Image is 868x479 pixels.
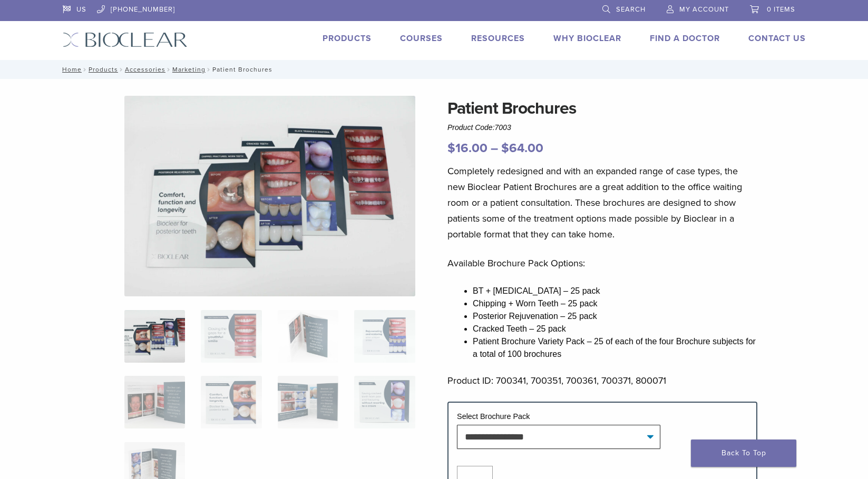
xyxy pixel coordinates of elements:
img: New-Patient-Brochures_All-Four-1920x1326-1-324x324.jpg [124,310,185,363]
span: / [118,67,125,72]
h1: Patient Brochures [447,96,757,121]
span: – [491,141,498,156]
li: Cracked Teeth – 25 pack [473,323,757,335]
nav: Patient Brochures [55,60,814,79]
span: / [165,67,172,72]
span: Search [616,5,646,14]
a: Products [89,66,118,73]
img: Bioclear [63,32,188,47]
span: $ [447,141,455,156]
span: My Account [679,5,729,14]
p: Completely redesigned and with an expanded range of case types, the new Bioclear Patient Brochure... [447,163,757,242]
a: Why Bioclear [553,33,621,44]
a: Products [323,33,372,44]
img: New-Patient-Brochures_All-Four-1920x1326-1.jpg [124,96,415,296]
a: Contact Us [748,33,806,44]
img: Patient Brochures - Image 5 [124,376,185,428]
img: Patient Brochures - Image 7 [278,376,338,428]
a: Find A Doctor [650,33,720,44]
a: Resources [471,33,525,44]
span: / [82,67,89,72]
span: Product Code: [447,123,511,132]
span: 7003 [495,123,511,132]
img: Patient Brochures - Image 3 [278,310,338,363]
a: Home [59,66,82,73]
img: Patient Brochures - Image 2 [201,310,261,363]
a: Courses [400,33,443,44]
a: Accessories [125,66,165,73]
p: Product ID: 700341, 700351, 700361, 700371, 800071 [447,373,757,388]
img: Patient Brochures - Image 6 [201,376,261,428]
li: Chipping + Worn Teeth – 25 pack [473,297,757,310]
bdi: 64.00 [501,141,543,156]
li: BT + [MEDICAL_DATA] – 25 pack [473,285,757,297]
label: Select Brochure Pack [457,412,530,421]
span: 0 items [767,5,795,14]
span: $ [501,141,509,156]
li: Patient Brochure Variety Pack – 25 of each of the four Brochure subjects for a total of 100 broch... [473,335,757,361]
p: Available Brochure Pack Options: [447,255,757,271]
li: Posterior Rejuvenation – 25 pack [473,310,757,323]
img: Patient Brochures - Image 8 [354,376,415,428]
a: Marketing [172,66,206,73]
span: / [206,67,212,72]
a: Back To Top [691,440,796,467]
img: Patient Brochures - Image 4 [354,310,415,363]
bdi: 16.00 [447,141,487,156]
